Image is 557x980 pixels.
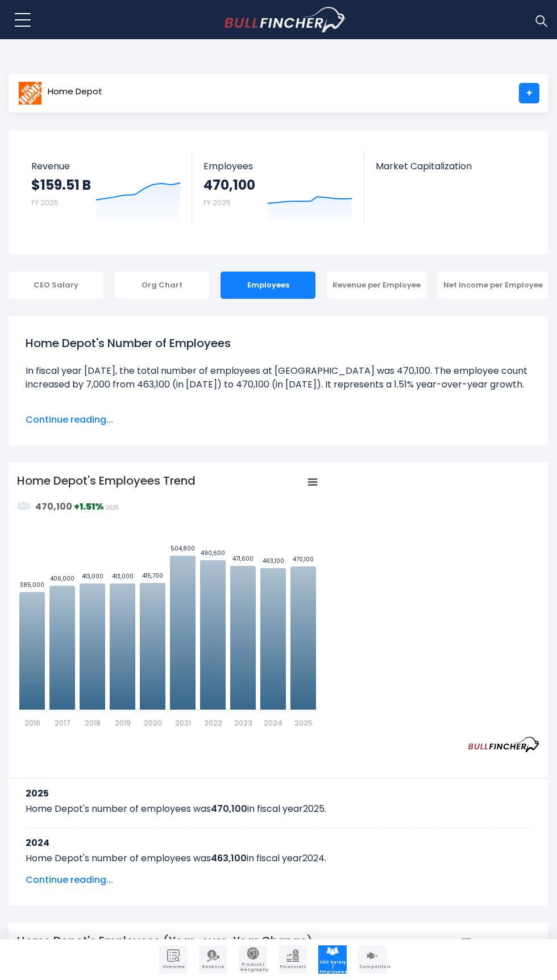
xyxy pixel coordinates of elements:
[115,718,131,728] text: 2019
[358,945,386,974] a: Company Competitors
[74,500,104,513] strong: +
[303,802,325,815] span: 2025
[376,161,525,172] span: Market Capitalization
[201,549,225,557] text: 490,600
[142,572,163,580] text: 415,700
[199,945,227,974] a: Company Revenue
[115,272,210,299] div: Org Chart
[203,176,255,194] strong: 470,100
[26,786,531,800] h3: 2025
[232,554,253,563] text: 471,600
[203,198,231,207] small: FY 2025
[9,272,103,299] div: CEO Salary
[112,572,134,581] text: 413,000
[203,161,352,172] span: Employees
[519,83,539,103] a: +
[280,965,306,969] span: Financials
[20,581,44,589] text: 385,000
[234,718,252,728] text: 2023
[263,557,284,565] text: 463,100
[159,945,188,974] a: Company Overview
[35,500,72,513] strong: 470,100
[82,572,103,581] text: 413,000
[55,718,70,728] text: 2017
[221,272,315,299] div: Employees
[200,965,226,969] span: Revenue
[26,413,531,427] span: Continue reading...
[171,544,195,553] text: 504,800
[293,555,314,564] text: 470,100
[211,852,247,865] b: 463,100
[318,945,347,974] a: Company Employees
[31,161,181,172] span: Revenue
[26,873,531,887] span: Continue reading...
[17,473,318,728] svg: Home Depot's Employees Trend
[302,852,325,865] span: 2024
[225,7,347,33] img: bullfincher logo
[50,574,74,583] text: 406,000
[364,151,536,191] a: Market Capitalization
[80,500,104,513] strong: 1.51%
[204,718,222,728] text: 2022
[17,933,313,949] tspan: Home Depot's Employees (Year-over-Year Change)
[18,81,42,105] img: HD logo
[20,151,192,224] a: Revenue $159.51 B FY 2025
[26,335,531,352] h1: Home Depot's Number of Employees
[175,718,191,728] text: 2021
[327,272,426,299] div: Revenue per Employee
[359,965,385,969] span: Competitors
[106,504,118,511] span: 2025
[319,960,346,974] span: CEO Salary / Employees
[18,83,103,103] a: Home Depot
[26,802,531,816] p: Home Depot's number of employees was in fiscal year .
[17,473,196,489] tspan: Home Depot's Employees Trend
[278,945,307,974] a: Company Financials
[264,718,282,728] text: 2024
[294,718,313,728] text: 2025
[24,718,40,728] text: 2016
[26,852,531,865] p: Home Depot's number of employees was in fiscal year .
[26,364,531,391] li: In fiscal year [DATE], the total number of employees at [GEOGRAPHIC_DATA] was 470,100. The employ...
[26,836,531,850] h3: 2024
[192,151,363,224] a: Employees 470,100 FY 2025
[240,962,266,972] span: Product / Geography
[48,87,102,97] span: Home Depot
[160,965,186,969] span: Overview
[438,272,548,299] div: Net Income per Employee
[239,945,267,974] a: Company Product/Geography
[211,802,247,815] b: 470,100
[31,176,91,194] strong: $159.51 B
[144,718,162,728] text: 2020
[31,198,59,207] small: FY 2025
[17,499,31,513] img: graph_employee_icon.svg
[85,718,101,728] text: 2018
[225,7,347,33] a: Go to homepage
